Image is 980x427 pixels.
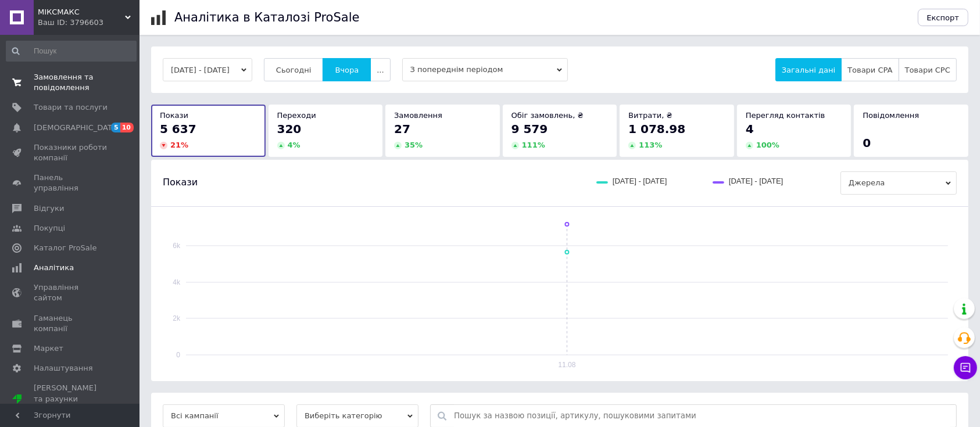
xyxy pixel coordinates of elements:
[173,242,181,250] text: 6k
[863,111,919,120] span: Повідомлення
[34,142,108,163] span: Показники роботи компанії
[628,122,685,136] span: 1 078.98
[176,351,180,359] text: 0
[174,10,359,24] h1: Аналітика в Каталозі ProSale
[34,282,108,303] span: Управління сайтом
[6,41,137,62] input: Пошук
[639,141,662,149] span: 113 %
[954,356,977,379] button: Чат з покупцем
[277,111,316,120] span: Переходи
[111,123,120,132] span: 5
[34,123,120,133] span: [DEMOGRAPHIC_DATA]
[512,122,548,136] span: 9 579
[782,66,835,74] span: Загальні дані
[160,111,188,120] span: Покази
[512,111,584,120] span: Обіг замовлень, ₴
[34,243,96,253] span: Каталог ProSale
[160,122,196,136] span: 5 637
[288,141,301,149] span: 4 %
[394,122,410,136] span: 27
[522,141,545,149] span: 111 %
[402,58,568,81] span: З попереднім періодом
[746,111,825,120] span: Перегляд контактів
[840,171,957,195] span: Джерела
[454,405,950,427] input: Пошук за назвою позиції, артикулу, пошуковими запитами
[34,173,108,193] span: Панель управління
[559,361,576,369] text: 11.08
[120,123,134,132] span: 10
[746,122,754,136] span: 4
[34,313,108,334] span: Гаманець компанії
[335,66,359,74] span: Вчора
[170,141,188,149] span: 21 %
[38,7,125,17] span: МІКСМАКС
[173,278,181,286] text: 4k
[38,17,140,28] div: Ваш ID: 3796603
[756,141,779,149] span: 100 %
[34,102,108,113] span: Товари та послуги
[841,58,899,81] button: Товари CPA
[34,223,65,234] span: Покупці
[847,66,892,74] span: Товари CPA
[163,176,198,189] span: Покази
[918,9,969,26] button: Експорт
[405,141,423,149] span: 35 %
[863,136,871,150] span: 0
[34,383,108,415] span: [PERSON_NAME] та рахунки
[775,58,842,81] button: Загальні дані
[277,122,302,136] span: 320
[323,58,371,81] button: Вчора
[264,58,324,81] button: Сьогодні
[899,58,957,81] button: Товари CPC
[394,111,442,120] span: Замовлення
[173,314,181,322] text: 2k
[370,58,390,81] button: ...
[34,363,93,374] span: Налаштування
[34,263,74,273] span: Аналітика
[34,343,63,354] span: Маркет
[34,203,64,214] span: Відгуки
[628,111,673,120] span: Витрати, ₴
[927,13,960,22] span: Експорт
[377,66,384,74] span: ...
[163,58,252,81] button: [DATE] - [DATE]
[905,66,950,74] span: Товари CPC
[34,72,108,93] span: Замовлення та повідомлення
[276,66,312,74] span: Сьогодні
